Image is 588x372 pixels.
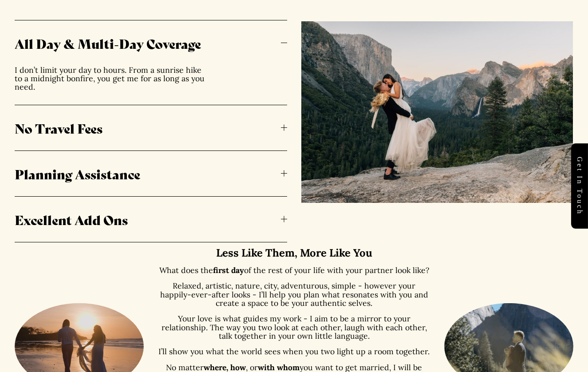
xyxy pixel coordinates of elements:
[15,151,287,196] button: Planning Assistance
[158,314,430,340] p: Your love is what guides my work - I aim to be a mirror to your relationship. The way you two loo...
[15,34,280,52] span: All Day & Multi-Day Coverage
[15,66,205,91] p: I don’t limit your day to hours. From a sunrise hike to a midnight bonfire, you get me for as lon...
[15,66,287,105] div: All Day & Multi-Day Coverage
[213,265,244,275] strong: first day
[15,164,280,183] span: Planning Assistance
[15,119,280,137] span: No Travel Fees
[15,197,287,242] button: Excellent Add Ons
[158,266,430,274] p: What does the of the rest of your life with your partner look like?
[15,105,287,150] button: No Travel Fees
[158,281,430,307] p: Relaxed, artistic, nature, city, adventurous, simple - however your happily-ever-after looks - I’...
[571,143,588,229] a: Get in touch
[15,210,280,229] span: Excellent Add Ons
[158,347,430,356] p: I’ll show you what the world sees when you two light up a room together.
[15,20,287,66] button: All Day & Multi-Day Coverage
[216,246,372,260] strong: Less Like Them, More Like You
